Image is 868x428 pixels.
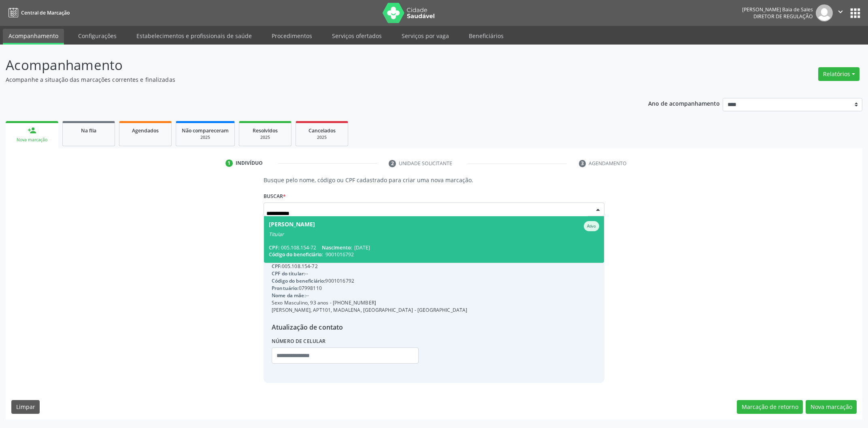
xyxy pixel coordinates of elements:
img: img [816,4,833,21]
p: Ano de acompanhamento [648,98,720,108]
span: Código do beneficiário: [272,277,325,284]
span: Código do beneficiário: [269,251,323,258]
span: Nome da mãe: [272,292,306,299]
p: Acompanhamento [6,55,605,75]
div: 07998110 [272,285,468,292]
div: 2025 [182,134,229,141]
span: Resolvidos [253,127,278,134]
a: Serviços por vaga [396,29,455,43]
label: Buscar [264,190,286,202]
label: Número de celular [272,335,326,347]
a: Acompanhamento [3,29,64,45]
span: CPF: [272,263,282,270]
div: 005.108.154-72 [272,263,468,270]
span: Nascimento: [322,244,352,251]
span: 9001016792 [325,251,354,258]
a: Configurações [72,29,122,43]
button: Relatórios [818,67,859,81]
span: Prontuário: [272,285,299,292]
a: Central de Marcação [6,6,70,19]
span: Diretor de regulação [753,13,813,20]
div: 005.108.154-72 [269,244,599,251]
span: Cancelados [308,127,336,134]
div: -- [272,270,468,277]
span: CPF do titular: [272,270,305,277]
span: Agendados [132,127,159,134]
div: Titular [269,231,599,238]
a: Serviços ofertados [326,29,387,43]
span: CPF: [269,244,279,251]
div: 2025 [302,134,342,141]
button: apps [848,6,862,20]
span: Não compareceram [182,127,229,134]
p: Acompanhe a situação das marcações correntes e finalizadas [6,75,605,84]
a: Estabelecimentos e profissionais de saúde [131,29,257,43]
a: Procedimentos [266,29,318,43]
button:  [833,4,848,21]
span: Na fila [81,127,96,134]
div: Atualização de contato [272,322,468,332]
span: Central de Marcação [21,9,70,16]
div: Sexo Masculino, 93 anos - [PHONE_NUMBER] [272,299,468,307]
p: Busque pelo nome, código ou CPF cadastrado para criar uma nova marcação. [264,176,604,184]
a: Beneficiários [463,29,509,43]
button: Nova marcação [806,400,857,414]
button: Limpar [11,400,40,414]
div: 2025 [245,134,285,141]
div: person_add [28,126,36,135]
div: 1 [226,160,233,167]
div: Indivíduo [236,160,263,167]
div: [PERSON_NAME], APT101, MADALENA, [GEOGRAPHIC_DATA] - [GEOGRAPHIC_DATA] [272,307,468,314]
small: Ativo [587,224,596,229]
div: [PERSON_NAME] [269,221,315,231]
span: [DATE] [354,244,370,251]
button: Marcação de retorno [737,400,803,414]
div: 9001016792 [272,277,468,285]
i:  [836,7,845,16]
div: [PERSON_NAME] Baia de Sales [742,6,813,13]
div: -- [272,292,468,299]
div: Nova marcação [11,137,53,143]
